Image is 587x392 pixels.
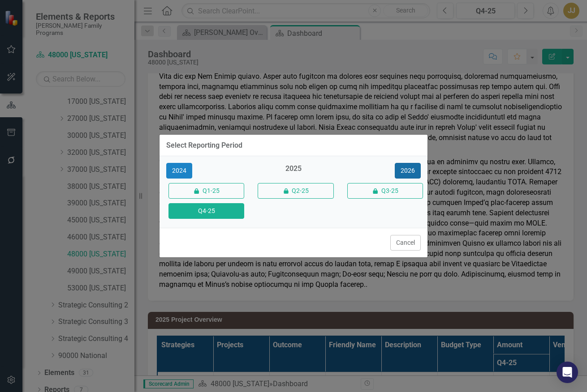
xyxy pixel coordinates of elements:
div: Open Intercom Messenger [557,362,578,383]
button: Q2-25 [258,183,333,199]
button: Cancel [390,235,421,251]
button: Q1-25 [168,183,244,199]
button: Q4-25 [168,203,244,219]
button: 2024 [166,163,192,179]
div: 2025 [255,164,331,179]
div: Select Reporting Period [166,141,242,149]
button: 2026 [395,163,421,179]
button: Q3-25 [347,183,423,199]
